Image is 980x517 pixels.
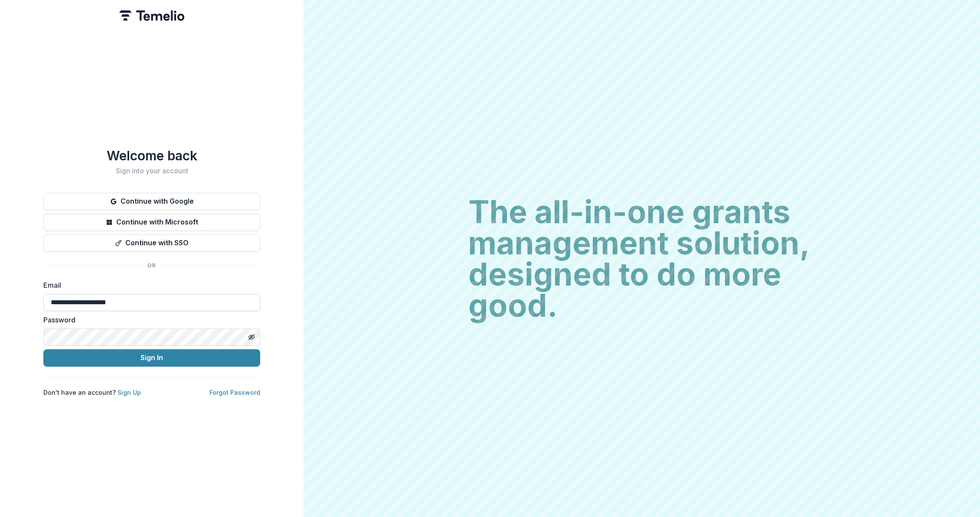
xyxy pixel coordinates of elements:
button: Toggle password visibility [245,330,258,344]
label: Email [43,280,255,290]
label: Password [43,315,255,325]
a: Forgot Password [209,389,260,396]
h2: Sign into your account [43,167,260,175]
button: Continue with Google [43,193,260,210]
button: Sign In [43,349,260,367]
a: Sign Up [118,389,141,396]
img: Temelio [119,10,184,21]
button: Continue with SSO [43,234,260,252]
h1: Welcome back [43,148,260,163]
p: Don't have an account? [43,388,141,397]
button: Continue with Microsoft [43,214,260,231]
